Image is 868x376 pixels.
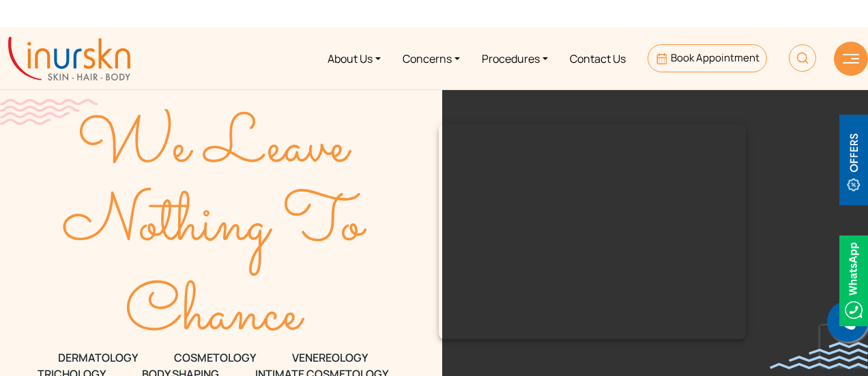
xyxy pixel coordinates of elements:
a: Book Appointment [648,44,767,72]
img: inurskn-logo [8,37,130,81]
span: Book Appointment [671,50,759,65]
a: About Us [317,33,392,84]
text: Nothing To [62,175,368,276]
text: Chance [125,265,305,366]
a: Whatsappicon [839,272,868,287]
text: We Leave [77,97,353,197]
a: Procedures [471,33,559,84]
span: DERMATOLOGY [58,349,138,366]
a: Contact Us [559,33,637,84]
img: hamLine.svg [843,54,859,63]
img: HeaderSearch [789,44,816,72]
img: bluewave [770,342,868,369]
img: Whatsappicon [839,235,868,326]
img: offerBt [839,115,868,205]
span: VENEREOLOGY [292,349,368,366]
a: Concerns [392,33,471,84]
span: COSMETOLOGY [174,349,256,366]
